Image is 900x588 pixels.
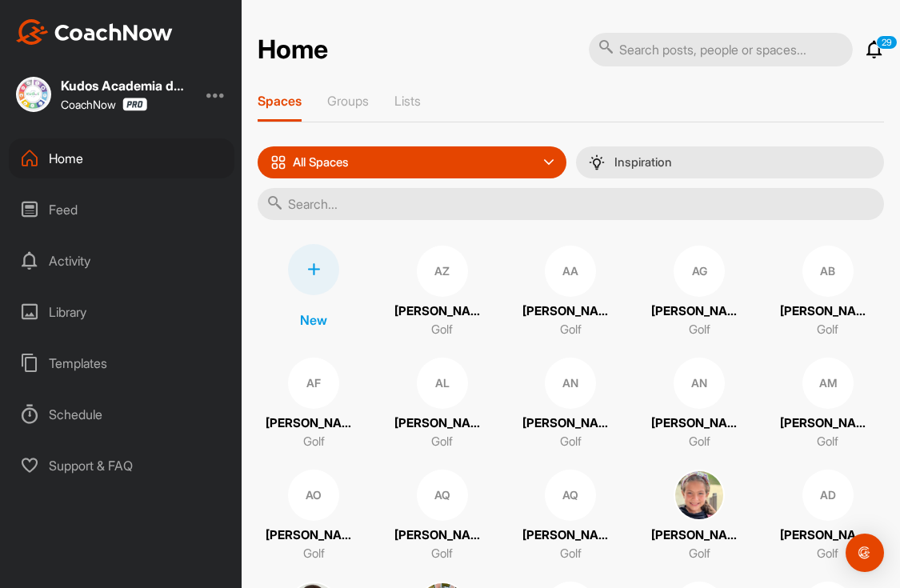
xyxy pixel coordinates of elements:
[258,356,370,452] a: AF[PERSON_NAME] [PERSON_NAME]Golf
[514,468,627,564] a: AQ[PERSON_NAME]Golf
[589,154,605,170] img: menuIcon
[394,414,490,433] p: [PERSON_NAME]
[651,302,747,321] p: [PERSON_NAME]
[545,246,596,297] div: AA
[122,98,147,111] img: CoachNow Pro
[417,246,468,297] div: AZ
[846,534,884,572] div: Open Intercom Messenger
[780,302,876,321] p: [PERSON_NAME]
[9,394,234,434] div: Schedule
[643,356,756,452] a: AN[PERSON_NAME],[PERSON_NAME],[PERSON_NAME], [PERSON_NAME]Golf
[61,98,147,111] div: CoachNow
[689,321,710,339] p: Golf
[386,356,499,452] a: AL[PERSON_NAME]Golf
[651,414,747,433] p: [PERSON_NAME],[PERSON_NAME],[PERSON_NAME], [PERSON_NAME]
[258,93,302,109] p: Spaces
[9,343,234,383] div: Templates
[522,302,618,321] p: [PERSON_NAME]
[674,470,725,521] img: square_8f575b43090e78b60672d5d638d27ac3.jpg
[303,433,325,451] p: Golf
[780,526,876,545] p: [PERSON_NAME]
[258,468,370,564] a: AO[PERSON_NAME]Golf
[16,19,173,45] img: CoachNow
[16,77,51,112] img: square_41714708938abd3de3a882118ea35655.jpg
[417,470,468,521] div: AQ
[431,321,453,339] p: Golf
[522,414,618,433] p: [PERSON_NAME],[PERSON_NAME],[PERSON_NAME] Y [PERSON_NAME]
[802,246,854,297] div: AB
[9,446,234,486] div: Support & FAQ
[288,470,339,521] div: AO
[266,414,362,433] p: [PERSON_NAME] [PERSON_NAME]
[560,545,582,563] p: Golf
[61,79,189,92] div: Kudos Academia de Golf
[9,241,234,281] div: Activity
[514,244,627,340] a: AA[PERSON_NAME]Golf
[876,35,898,50] p: 29
[394,302,490,321] p: [PERSON_NAME]
[300,310,327,330] p: New
[9,190,234,230] div: Feed
[651,526,747,545] p: [PERSON_NAME]
[266,526,362,545] p: [PERSON_NAME]
[431,545,453,563] p: Golf
[560,433,582,451] p: Golf
[9,292,234,332] div: Library
[817,433,838,451] p: Golf
[258,188,884,220] input: Search...
[674,246,725,297] div: AG
[386,468,499,564] a: AQ[PERSON_NAME]Golf
[674,358,725,409] div: AN
[817,545,838,563] p: Golf
[293,156,349,169] p: All Spaces
[394,93,421,109] p: Lists
[771,244,884,340] a: AB[PERSON_NAME]Golf
[771,468,884,564] a: AD[PERSON_NAME]Golf
[643,244,756,340] a: AG[PERSON_NAME]Golf
[771,356,884,452] a: AM[PERSON_NAME] Del [PERSON_NAME]Golf
[288,358,339,409] div: AF
[386,244,499,340] a: AZ[PERSON_NAME]Golf
[780,414,876,433] p: [PERSON_NAME] Del [PERSON_NAME]
[9,138,234,178] div: Home
[417,358,468,409] div: AL
[545,470,596,521] div: AQ
[431,433,453,451] p: Golf
[258,34,328,66] h2: Home
[817,321,838,339] p: Golf
[514,356,627,452] a: AN[PERSON_NAME],[PERSON_NAME],[PERSON_NAME] Y [PERSON_NAME]Golf
[327,93,369,109] p: Groups
[270,154,286,170] img: icon
[303,545,325,563] p: Golf
[394,526,490,545] p: [PERSON_NAME]
[589,33,853,66] input: Search posts, people or spaces...
[643,468,756,564] a: [PERSON_NAME]Golf
[560,321,582,339] p: Golf
[689,433,710,451] p: Golf
[802,358,854,409] div: AM
[614,156,672,169] p: Inspiration
[522,526,618,545] p: [PERSON_NAME]
[689,545,710,563] p: Golf
[545,358,596,409] div: AN
[802,470,854,521] div: AD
